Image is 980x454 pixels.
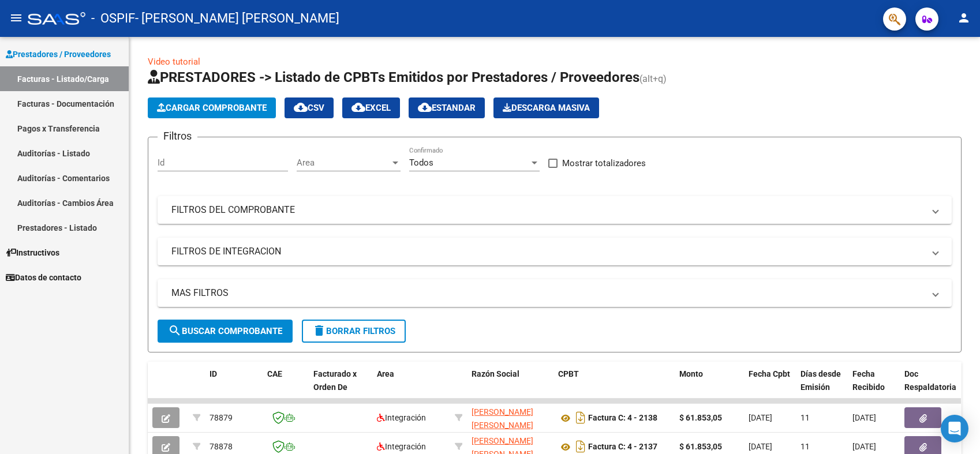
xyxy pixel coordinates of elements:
[472,369,519,378] span: Razón Social
[168,324,182,337] mat-icon: search
[210,442,233,451] span: 78878
[294,103,324,113] span: CSV
[418,100,432,114] mat-icon: cloud_download
[472,406,549,430] div: 27304556590
[158,238,952,265] mat-expansion-panel-header: FILTROS DE INTEGRACION
[377,369,394,378] span: Area
[157,103,267,113] span: Cargar Comprobante
[171,204,924,216] mat-panel-title: FILTROS DEL COMPROBANTE
[493,97,599,118] app-download-masive: Descarga masiva de comprobantes (adjuntos)
[801,369,841,392] span: Días desde Emisión
[503,103,590,113] span: Descarga Masiva
[679,442,722,451] strong: $ 61.853,05
[675,362,744,412] datatable-header-cell: Monto
[351,100,365,114] mat-icon: cloud_download
[409,157,433,168] span: Todos
[158,128,197,144] h3: Filtros
[852,413,876,422] span: [DATE]
[852,442,876,451] span: [DATE]
[409,97,485,118] button: Estandar
[312,324,326,337] mat-icon: delete
[351,103,391,113] span: EXCEL
[148,57,200,67] a: Video tutorial
[588,442,657,452] strong: Factura C: 4 - 2137
[171,245,924,258] mat-panel-title: FILTROS DE INTEGRACION
[158,196,952,224] mat-expansion-panel-header: FILTROS DEL COMPROBANTE
[848,362,900,412] datatable-header-cell: Fecha Recibido
[957,11,971,25] mat-icon: person
[263,362,309,412] datatable-header-cell: CAE
[285,97,334,118] button: CSV
[342,97,400,118] button: EXCEL
[744,362,796,412] datatable-header-cell: Fecha Cpbt
[801,413,810,422] span: 11
[562,156,646,170] span: Mostrar totalizadores
[171,287,924,299] mat-panel-title: MAS FILTROS
[679,369,703,378] span: Monto
[168,326,282,336] span: Buscar Comprobante
[900,362,969,412] datatable-header-cell: Doc Respaldatoria
[749,442,772,451] span: [DATE]
[796,362,848,412] datatable-header-cell: Días desde Emisión
[377,413,426,422] span: Integración
[297,157,390,168] span: Area
[6,246,59,259] span: Instructivos
[558,369,579,378] span: CPBT
[210,413,233,422] span: 78879
[573,408,588,427] i: Descargar documento
[148,69,639,85] span: PRESTADORES -> Listado de CPBTs Emitidos por Prestadores / Proveedores
[852,369,885,392] span: Fecha Recibido
[135,6,339,31] span: - [PERSON_NAME] [PERSON_NAME]
[6,48,111,61] span: Prestadores / Proveedores
[377,442,426,451] span: Integración
[749,369,790,378] span: Fecha Cpbt
[372,362,450,412] datatable-header-cell: Area
[312,326,395,336] span: Borrar Filtros
[313,369,357,392] span: Facturado x Orden De
[210,369,217,378] span: ID
[9,11,23,25] mat-icon: menu
[588,414,657,423] strong: Factura C: 4 - 2138
[679,413,722,422] strong: $ 61.853,05
[749,413,772,422] span: [DATE]
[493,97,599,118] button: Descarga Masiva
[302,320,406,343] button: Borrar Filtros
[467,362,553,412] datatable-header-cell: Razón Social
[294,100,308,114] mat-icon: cloud_download
[904,369,956,392] span: Doc Respaldatoria
[553,362,675,412] datatable-header-cell: CPBT
[639,73,667,84] span: (alt+q)
[148,97,276,118] button: Cargar Comprobante
[801,442,810,451] span: 11
[158,279,952,307] mat-expansion-panel-header: MAS FILTROS
[309,362,372,412] datatable-header-cell: Facturado x Orden De
[418,103,476,113] span: Estandar
[267,369,282,378] span: CAE
[91,6,135,31] span: - OSPIF
[6,271,81,284] span: Datos de contacto
[205,362,263,412] datatable-header-cell: ID
[941,415,968,442] div: Open Intercom Messenger
[158,320,293,343] button: Buscar Comprobante
[472,407,533,430] span: [PERSON_NAME] [PERSON_NAME]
